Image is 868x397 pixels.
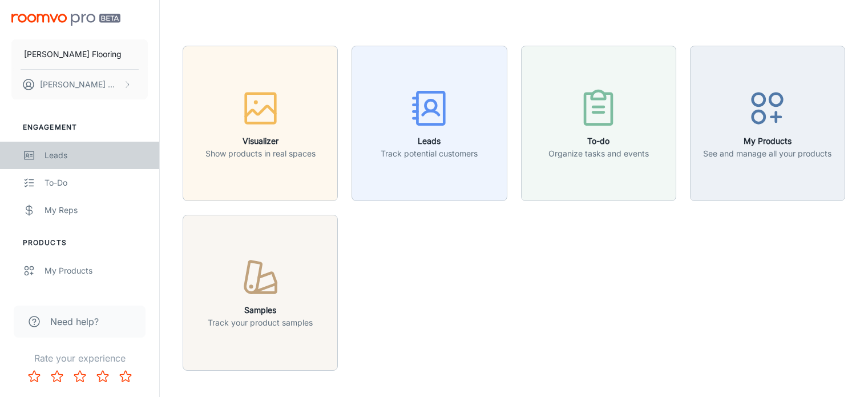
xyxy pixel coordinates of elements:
[45,204,148,216] div: My Reps
[548,147,649,160] p: Organize tasks and events
[68,365,91,388] button: Rate 3 star
[183,46,338,201] button: VisualizerShow products in real spaces
[183,286,338,298] a: SamplesTrack your product samples
[11,14,120,26] img: Roomvo PRO Beta
[352,46,507,201] button: LeadsTrack potential customers
[690,46,845,201] button: My ProductsSee and manage all your products
[352,117,507,129] a: LeadsTrack potential customers
[45,264,148,277] div: My Products
[91,365,114,388] button: Rate 4 star
[205,135,316,147] h6: Visualizer
[11,70,148,99] button: [PERSON_NAME] Wood
[183,215,338,370] button: SamplesTrack your product samples
[50,315,99,328] span: Need help?
[11,39,148,69] button: [PERSON_NAME] Flooring
[548,135,649,147] h6: To-do
[381,147,478,160] p: Track potential customers
[208,304,313,316] h6: Samples
[46,365,68,388] button: Rate 2 star
[521,46,676,201] button: To-doOrganize tasks and events
[45,177,148,189] div: To-do
[114,365,137,388] button: Rate 5 star
[521,117,676,129] a: To-doOrganize tasks and events
[690,117,845,129] a: My ProductsSee and manage all your products
[208,316,313,329] p: Track your product samples
[9,351,150,365] p: Rate your experience
[703,147,831,160] p: See and manage all your products
[45,149,148,162] div: Leads
[23,365,46,388] button: Rate 1 star
[45,292,148,304] div: Suppliers
[24,48,122,61] p: [PERSON_NAME] Flooring
[40,78,120,91] p: [PERSON_NAME] Wood
[703,135,831,147] h6: My Products
[205,147,316,160] p: Show products in real spaces
[381,135,478,147] h6: Leads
